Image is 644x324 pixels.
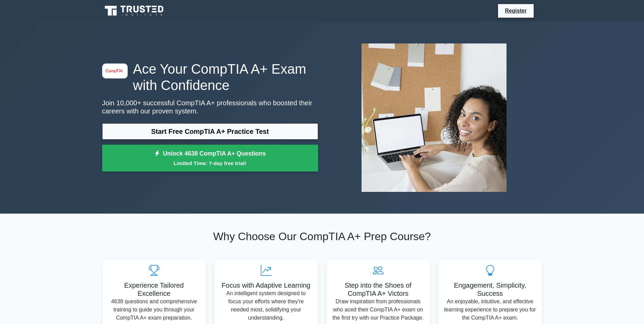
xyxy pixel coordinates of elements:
p: Draw inspiration from professionals who aced their CompTIA A+ exam on the first try with our Prac... [332,298,425,322]
a: Start Free CompTIA A+ Practice Test [102,123,318,140]
h1: Ace Your CompTIA A+ Exam with Confidence [102,61,318,93]
a: Unlock 4638 CompTIA A+ QuestionsLimited Time: 7-day free trial! [102,145,318,172]
h5: Step into the Shoes of CompTIA A+ Victors [332,281,425,298]
h2: Why Choose Our CompTIA A+ Prep Course? [102,230,542,243]
small: Limited Time: 7-day free trial! [111,159,310,167]
a: Register [501,6,531,15]
h5: Experience Tailored Excellence [108,281,201,298]
p: An intelligent system designed to focus your efforts where they're needed most, solidifying your ... [220,289,313,322]
p: Join 10,000+ successful CompTIA A+ professionals who boosted their careers with our proven system. [102,99,318,115]
p: An enjoyable, intuitive, and effective learning experience to prepare you for the CompTIA A+ exam. [444,298,537,322]
h5: Focus with Adaptive Learning [220,281,313,289]
p: 4638 questions and comprehensive training to guide you through your CompTIA A+ exam preparation. [108,298,201,322]
h5: Engagement, Simplicity, Success [444,281,537,298]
